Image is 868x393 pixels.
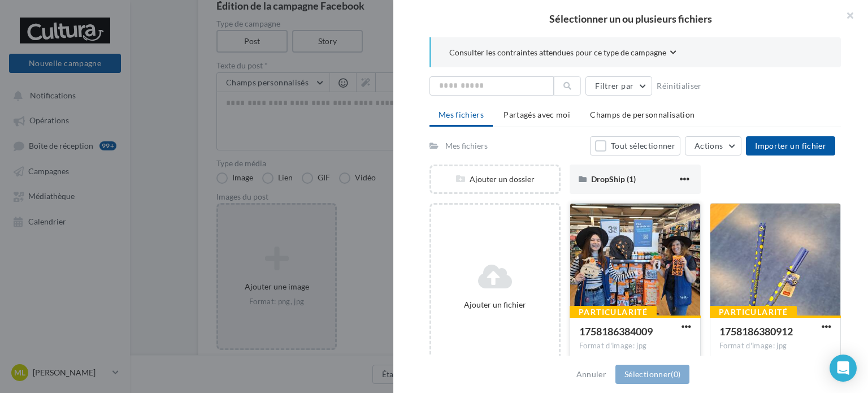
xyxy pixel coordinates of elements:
[439,110,484,119] span: Mes fichiers
[570,306,657,318] div: Particularité
[585,76,652,96] button: Filtrer par
[449,47,666,58] span: Consulter les contraintes attendues pour ce type de campagne
[411,14,850,24] h2: Sélectionner un ou plusieurs fichiers
[719,325,793,338] span: 1758186380912
[830,355,857,382] div: Open Intercom Messenger
[755,141,826,150] span: Importer un fichier
[652,79,706,93] button: Réinitialiser
[719,341,831,351] div: Format d'image: jpg
[615,365,689,384] button: Sélectionner(0)
[671,369,680,379] span: (0)
[685,136,741,156] button: Actions
[579,325,653,338] span: 1758186384009
[504,110,570,119] span: Partagés avec moi
[579,341,691,351] div: Format d'image: jpg
[710,306,797,318] div: Particularité
[431,174,559,185] div: Ajouter un dossier
[591,174,636,184] span: DropShip (1)
[436,299,554,310] div: Ajouter un fichier
[746,136,835,156] button: Importer un fichier
[590,110,695,119] span: Champs de personnalisation
[445,140,488,152] div: Mes fichiers
[449,46,676,61] button: Consulter les contraintes attendues pour ce type de campagne
[590,136,680,156] button: Tout sélectionner
[572,368,611,381] button: Annuler
[695,141,723,150] span: Actions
